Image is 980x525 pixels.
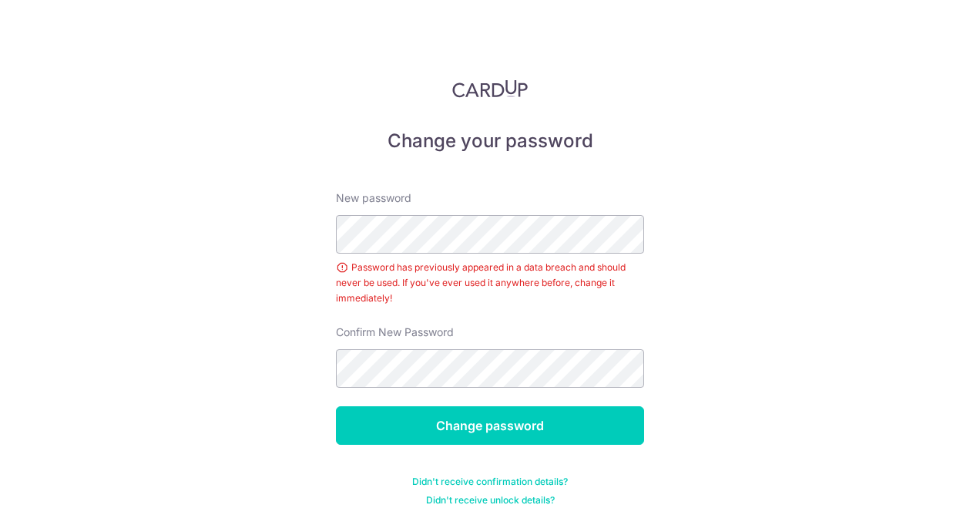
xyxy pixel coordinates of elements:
a: Didn't receive unlock details? [426,494,555,506]
label: Confirm New Password [336,325,454,340]
h5: Change your password [336,129,644,153]
img: CardUp Logo [452,79,528,98]
input: Change password [336,406,644,445]
label: New password [336,190,411,206]
a: Didn't receive confirmation details? [412,476,568,488]
div: Password has previously appeared in a data breach and should never be used. If you've ever used i... [336,260,644,306]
